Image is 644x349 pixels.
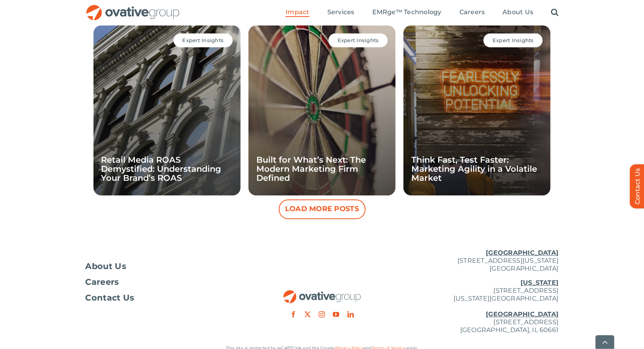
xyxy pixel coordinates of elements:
a: Careers [459,8,485,17]
a: instagram [319,311,325,317]
nav: Footer Menu [86,262,243,302]
a: About Us [86,262,243,270]
span: About Us [502,8,533,16]
span: EMRge™ Technology [372,8,442,16]
a: facebook [290,311,297,317]
p: [STREET_ADDRESS][US_STATE] [GEOGRAPHIC_DATA] [401,249,559,273]
span: Careers [86,278,119,286]
a: EMRge™ Technology [372,8,442,17]
u: [US_STATE] [521,279,558,286]
span: Impact [286,8,309,16]
a: twitter [304,311,311,317]
a: Impact [286,8,309,17]
a: linkedin [347,311,354,317]
a: OG_Full_horizontal_RGB [283,289,362,297]
span: Contact Us [86,294,134,302]
a: Services [327,8,355,17]
p: [STREET_ADDRESS] [US_STATE][GEOGRAPHIC_DATA] [STREET_ADDRESS] [GEOGRAPHIC_DATA], IL 60661 [401,279,559,334]
span: About Us [86,262,127,270]
a: About Us [502,8,533,17]
u: [GEOGRAPHIC_DATA] [486,310,558,318]
a: Built for What’s Next: The Modern Marketing Firm Defined [256,155,366,183]
a: OG_Full_horizontal_RGB [86,4,180,11]
a: youtube [333,311,340,317]
u: [GEOGRAPHIC_DATA] [486,249,558,256]
button: Load More Posts [279,199,366,219]
a: Think Fast, Test Faster: Marketing Agility in a Volatile Market [411,155,537,183]
a: Careers [86,278,243,286]
a: Contact Us [86,294,243,302]
a: Search [551,8,558,17]
span: Careers [459,8,485,16]
a: Retail Media ROAS Demystified: Understanding Your Brand’s ROAS [101,155,222,183]
span: Services [327,8,355,16]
